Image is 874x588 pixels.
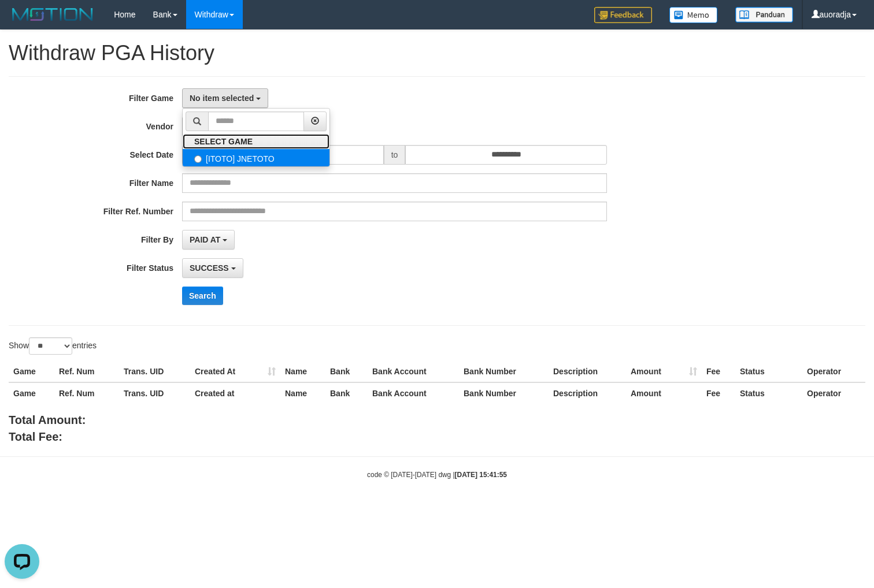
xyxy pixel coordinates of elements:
th: Bank Number [459,382,549,404]
th: Trans. UID [119,361,190,382]
th: Game [9,361,54,382]
th: Created At [190,361,280,382]
small: code © [DATE]-[DATE] dwg | [367,471,507,479]
select: Showentries [29,337,72,355]
button: Search [182,286,223,305]
b: Total Fee: [9,430,62,443]
img: panduan.png [735,7,793,23]
th: Name [280,382,325,404]
th: Operator [802,361,865,382]
label: Show entries [9,337,97,355]
label: [ITOTO] JNETOTO [183,149,329,166]
th: Fee [702,361,735,382]
th: Status [735,361,802,382]
button: No item selected [182,88,268,108]
th: Bank Number [459,361,549,382]
button: Open LiveChat chat widget [5,5,39,39]
th: Amount [626,361,702,382]
button: SUCCESS [182,258,243,278]
th: Ref. Num [54,361,119,382]
th: Description [549,382,626,404]
b: Total Amount: [9,414,86,426]
img: Button%20Memo.svg [669,7,718,23]
b: SELECT GAME [194,137,253,146]
th: Name [280,361,325,382]
th: Status [735,382,802,404]
button: PAID AT [182,230,235,250]
th: Ref. Num [54,382,119,404]
th: Description [549,361,626,382]
a: SELECT GAME [183,134,329,149]
th: Created at [190,382,280,404]
img: MOTION_logo.png [9,6,97,23]
th: Bank [325,361,368,382]
th: Amount [626,382,702,404]
th: Game [9,382,54,404]
span: PAID AT [190,235,220,244]
img: Feedback.jpg [594,7,652,23]
th: Bank Account [368,361,459,382]
input: [ITOTO] JNETOTO [194,155,202,163]
th: Fee [702,382,735,404]
span: SUCCESS [190,263,229,273]
strong: [DATE] 15:41:55 [455,471,507,479]
h1: Withdraw PGA History [9,42,865,65]
th: Bank [325,382,368,404]
span: No item selected [190,94,254,103]
th: Operator [802,382,865,404]
th: Trans. UID [119,382,190,404]
span: to [384,145,406,165]
th: Bank Account [368,382,459,404]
